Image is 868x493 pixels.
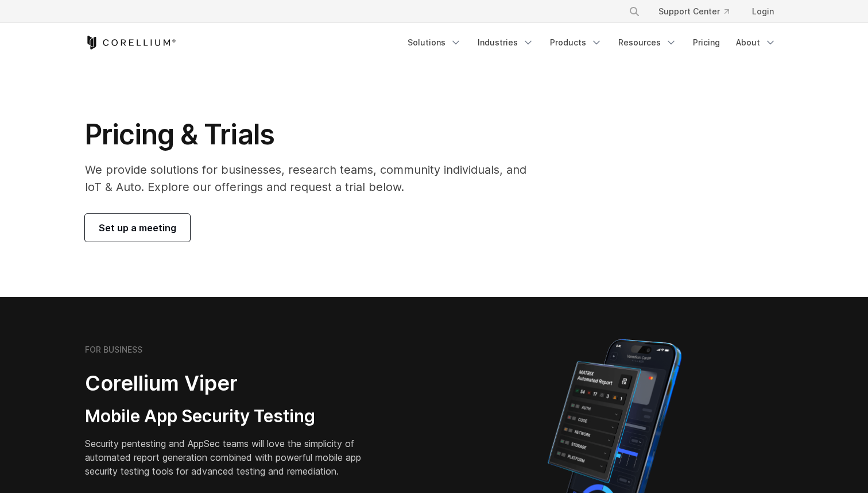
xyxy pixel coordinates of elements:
h6: FOR BUSINESS [85,345,142,355]
a: About [729,32,783,53]
p: Security pentesting and AppSec teams will love the simplicity of automated report generation comb... [85,437,379,478]
a: Products [543,32,609,53]
div: Navigation Menu [401,32,783,53]
a: Set up a meeting [85,214,190,242]
a: Corellium Home [85,36,176,49]
a: Solutions [401,32,468,53]
a: Pricing [686,32,727,53]
a: Resources [611,32,684,53]
a: Industries [471,32,541,53]
button: Search [624,1,645,22]
h1: Pricing & Trials [85,117,542,152]
p: We provide solutions for businesses, research teams, community individuals, and IoT & Auto. Explo... [85,161,542,196]
h2: Corellium Viper [85,370,379,396]
div: Navigation Menu [615,1,783,22]
span: Set up a meeting [99,221,176,235]
a: Login [743,1,783,22]
h3: Mobile App Security Testing [85,406,379,427]
a: Support Center [649,1,738,22]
